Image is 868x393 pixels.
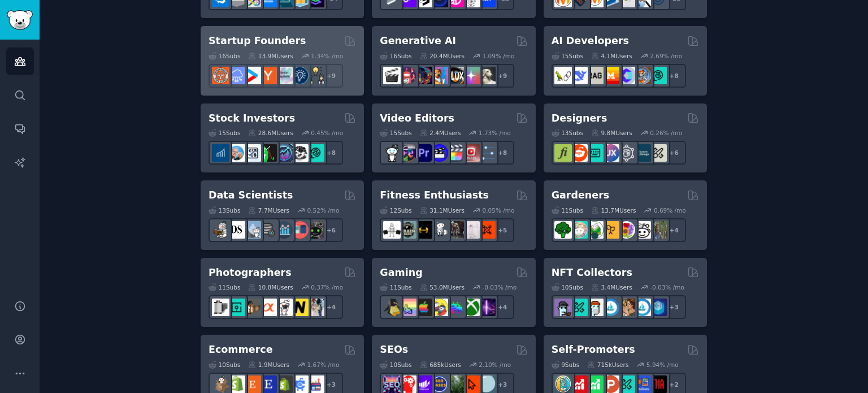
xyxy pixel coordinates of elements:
[415,67,432,84] img: deepdream
[552,34,629,48] h2: AI Developers
[446,299,464,316] img: gamers
[602,67,619,84] img: MistralAI
[420,52,465,60] div: 20.4M Users
[420,129,461,137] div: 2.4M Users
[650,52,682,60] div: 2.69 % /mo
[431,299,448,316] img: GamerPals
[586,221,604,239] img: SavageGarden
[554,67,572,84] img: LangChain
[307,375,324,393] img: ecommerce_growth
[380,129,411,137] div: 15 Sub s
[311,129,343,137] div: 0.45 % /mo
[649,299,667,316] img: DigitalItems
[212,67,229,84] img: EntrepreneurRideAlong
[209,343,273,357] h2: Ecommerce
[570,144,588,162] img: logodesign
[649,221,667,239] img: GardenersWorld
[552,111,607,126] h2: Designers
[649,67,667,84] img: AIDevelopersSociety
[380,266,422,280] h2: Gaming
[380,343,408,357] h2: SEOs
[602,299,619,316] img: OpenSeaNFT
[479,129,511,137] div: 1.73 % /mo
[307,361,340,369] div: 1.67 % /mo
[662,141,686,165] div: + 6
[552,361,580,369] div: 9 Sub s
[383,375,401,393] img: SEO_Digital_Marketing
[570,299,588,316] img: NFTMarketplace
[552,52,583,60] div: 15 Sub s
[483,52,515,60] div: 1.09 % /mo
[446,221,464,239] img: fitness30plus
[209,266,292,280] h2: Photographers
[319,295,343,319] div: + 4
[307,221,324,239] img: data
[650,129,682,137] div: 0.26 % /mo
[275,144,293,162] img: StocksAndTrading
[275,299,293,316] img: canon
[552,129,583,137] div: 13 Sub s
[307,144,324,162] img: technicalanalysis
[209,361,240,369] div: 10 Sub s
[570,67,588,84] img: DeepSeek
[649,375,667,393] img: TestMyApp
[244,144,261,162] img: Forex
[462,144,480,162] img: Youtubevideo
[399,375,416,393] img: TechSEO
[618,67,635,84] img: OpenSourceAI
[491,218,514,242] div: + 5
[248,361,289,369] div: 1.9M Users
[275,221,293,239] img: analytics
[554,221,572,239] img: vegetablegardening
[212,221,229,239] img: MachineLearning
[228,144,245,162] img: ValueInvesting
[478,221,496,239] img: personaltraining
[228,221,245,239] img: datascience
[618,221,635,239] img: flowers
[633,221,651,239] img: UrbanGardening
[380,111,454,126] h2: Video Editors
[380,283,411,291] div: 11 Sub s
[399,299,416,316] img: CozyGamers
[650,283,684,291] div: -0.03 % /mo
[446,144,464,162] img: finalcutpro
[415,144,432,162] img: premiere
[602,144,619,162] img: UXDesign
[662,295,686,319] div: + 3
[646,361,679,369] div: 5.94 % /mo
[586,299,604,316] img: NFTmarket
[275,375,293,393] img: reviewmyshopify
[462,67,480,84] img: starryai
[552,206,583,214] div: 11 Sub s
[244,299,261,316] img: AnalogCommunity
[380,206,411,214] div: 12 Sub s
[602,221,619,239] img: GardeningUK
[431,67,448,84] img: sdforall
[633,67,651,84] img: llmops
[291,375,309,393] img: ecommercemarketing
[275,67,293,84] img: indiehackers
[633,299,651,316] img: OpenseaMarket
[399,144,416,162] img: editors
[248,283,293,291] div: 10.8M Users
[462,221,480,239] img: physicaltherapy
[618,375,635,393] img: alphaandbetausers
[248,129,293,137] div: 28.6M Users
[319,64,343,88] div: + 9
[291,67,309,84] img: Entrepreneurship
[554,299,572,316] img: NFTExchange
[491,295,514,319] div: + 4
[649,144,667,162] img: UX_Design
[552,188,610,202] h2: Gardeners
[209,188,293,202] h2: Data Scientists
[602,375,619,393] img: ProductHunters
[212,144,229,162] img: dividends
[554,144,572,162] img: typography
[552,283,583,291] div: 10 Sub s
[319,218,343,242] div: + 6
[209,129,240,137] div: 15 Sub s
[552,343,635,357] h2: Self-Promoters
[586,67,604,84] img: Rag
[633,144,651,162] img: learndesign
[380,361,411,369] div: 10 Sub s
